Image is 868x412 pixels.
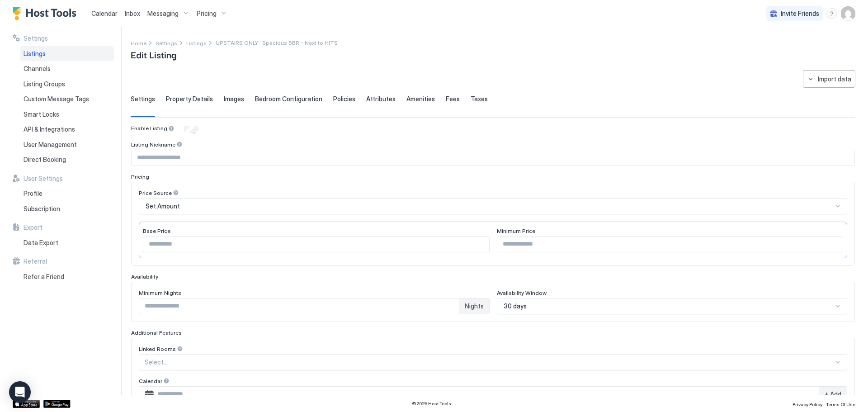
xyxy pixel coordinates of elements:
[504,302,527,310] span: 30 days
[255,95,322,103] span: Bedroom Configuration
[131,141,175,148] span: Listing Nickname
[826,399,855,408] a: Terms Of Use
[20,122,114,137] a: API & Integrations
[186,38,207,47] a: Listings
[24,95,89,103] span: Custom Message Tags
[20,46,114,62] a: Listings
[412,401,451,407] span: © 2025 Host Tools
[24,80,65,88] span: Listing Groups
[224,95,244,103] span: Images
[156,38,177,47] a: Settings
[166,95,213,103] span: Property Details
[24,257,47,265] span: Referral
[24,50,46,58] span: Listings
[131,47,176,61] span: Edit Listing
[131,38,146,47] a: Home
[24,239,58,247] span: Data Export
[139,298,459,314] input: Input Field
[131,329,182,336] span: Additional Features
[20,235,114,251] a: Data Export
[197,9,217,18] span: Pricing
[131,38,146,47] div: Breadcrumb
[471,95,488,103] span: Taxes
[497,227,535,234] span: Minimum Price
[20,152,114,167] a: Direct Booking
[156,38,177,47] div: Breadcrumb
[497,237,843,252] input: Input Field
[20,107,114,122] a: Smart Locks
[186,40,207,47] span: Listings
[20,137,114,152] a: User Management
[91,9,118,17] span: Calendar
[20,269,114,284] a: Refer a Friend
[465,302,484,310] span: Nights
[793,399,822,408] a: Privacy Policy
[24,34,48,43] span: Settings
[793,402,822,407] span: Privacy Policy
[841,6,855,21] div: User profile
[20,91,114,107] a: Custom Message Tags
[20,76,114,92] a: Listing Groups
[143,227,170,234] span: Base Price
[24,125,75,133] span: API & Integrations
[9,381,31,403] div: Open Intercom Messenger
[143,237,489,252] input: Input Field
[24,205,60,213] span: Subscription
[139,189,172,196] span: Price Source
[446,95,460,103] span: Fees
[781,9,819,18] span: Invite Friends
[24,110,59,118] span: Smart Locks
[13,7,80,20] a: Host Tools Logo
[24,189,42,198] span: Profile
[216,39,338,46] span: Breadcrumb
[131,125,167,132] span: Enable Listing
[13,400,40,408] a: App Store
[43,400,71,408] a: Google Play Store
[131,40,146,47] span: Home
[132,150,854,166] input: Input Field
[825,390,841,398] span: + Add
[24,273,64,281] span: Refer a Friend
[131,95,155,103] span: Settings
[156,40,177,47] span: Settings
[20,61,114,76] a: Channels
[131,273,158,280] span: Availability
[333,95,355,103] span: Policies
[366,95,396,103] span: Attributes
[826,402,855,407] span: Terms Of Use
[125,9,140,18] a: Inbox
[20,201,114,217] a: Subscription
[91,9,118,18] a: Calendar
[24,156,66,164] span: Direct Booking
[146,202,180,210] span: Set Amount
[20,186,114,201] a: Profile
[147,9,179,18] span: Messaging
[24,175,63,183] span: User Settings
[24,65,51,73] span: Channels
[186,38,207,47] div: Breadcrumb
[497,289,547,296] span: Availability Window
[803,70,855,88] button: Import data
[125,9,140,17] span: Inbox
[406,95,435,103] span: Amenities
[139,289,181,296] span: Minimum Nights
[139,346,176,352] span: Linked Rooms
[154,387,819,402] input: Input Field
[818,74,851,84] div: Import data
[24,223,42,232] span: Export
[139,378,162,384] span: Calendar
[826,8,837,19] div: menu
[24,141,77,149] span: User Management
[131,173,149,180] span: Pricing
